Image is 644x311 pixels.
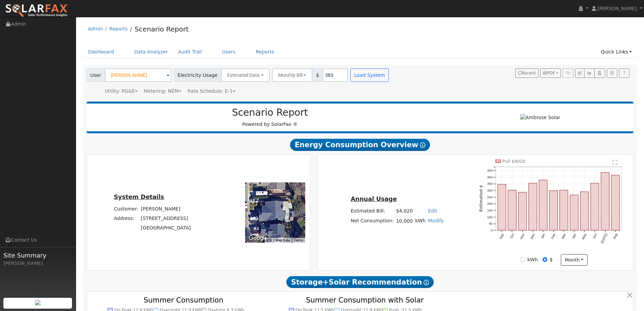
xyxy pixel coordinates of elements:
text:  [613,160,618,165]
text: 450 [487,169,493,172]
label: kWh [527,256,538,263]
button: Recent [515,68,539,78]
a: Audit Trail [173,46,207,58]
a: Reports [251,46,279,58]
text: Pull $4020 [502,159,525,164]
text: Dec [530,233,535,240]
text: 50 [489,222,493,226]
td: $4,020 [395,206,414,216]
td: 10,000 [395,216,414,226]
text: 250 [487,195,493,199]
td: [STREET_ADDRESS] [140,214,192,223]
button: month [561,254,588,266]
rect: onclick="" [529,183,537,230]
button: Load System [350,68,389,82]
button: Login As [594,68,605,78]
text: 200 [487,202,493,206]
rect: onclick="" [612,175,620,230]
button: Settings [607,68,617,78]
text: May [581,233,588,240]
span: Storage+Solar Recommendation [286,276,434,288]
span: $ [312,68,323,82]
text: Mar [561,233,567,240]
text: Summer Consumption with Solar [306,296,424,304]
button: PDF [540,68,561,78]
img: Google [247,234,269,243]
div: Powered by SolarFax ® [90,107,450,128]
rect: onclick="" [601,173,609,230]
text: Sep [499,233,505,240]
a: Users [217,46,241,58]
label: $ [550,256,553,263]
button: Map Data [276,238,290,243]
button: Monthly Bill [272,68,313,82]
a: Edit [428,208,437,214]
text: Oct [509,233,515,239]
rect: onclick="" [539,180,547,230]
span: Electricity Usage [174,68,221,82]
span: PDF [543,71,555,75]
text: Summer Consumption [144,296,223,304]
rect: onclick="" [570,195,578,230]
rect: onclick="" [580,192,589,230]
text: Nov [519,233,525,240]
input: $ [543,257,547,262]
rect: onclick="" [560,190,568,230]
a: Open this area in Google Maps (opens a new window) [247,234,269,243]
text: 400 [487,175,493,179]
text: Jun [592,233,598,239]
i: Show Help [420,142,425,148]
span: Energy Consumption Overview [290,139,430,151]
rect: onclick="" [508,190,516,230]
a: Help Link [619,68,629,78]
a: Admin [88,26,103,31]
td: Address: [113,214,140,223]
input: kWh [520,257,525,262]
button: Keyboard shortcuts [266,238,271,243]
text: Estimated $ [479,185,483,212]
a: Dashboard [83,46,119,58]
rect: onclick="" [519,192,527,230]
img: Ambrose Solar [520,114,560,121]
span: Alias: None [187,88,236,94]
rect: onclick="" [549,191,557,230]
img: retrieve [35,300,41,305]
button: Estimated Data [221,68,270,82]
a: Scenario Report [135,25,189,33]
text: Apr [571,233,577,239]
td: [GEOGRAPHIC_DATA] [140,223,192,233]
h2: Scenario Report [93,107,447,118]
text: [DATE] [600,233,608,244]
u: Annual Usage [351,196,397,202]
div: Metering: NEM [144,88,182,95]
div: [PERSON_NAME] [3,260,72,267]
a: Reports [109,26,127,31]
span: Site Summary [3,251,72,260]
button: Multi-Series Graph [584,68,595,78]
rect: onclick="" [498,184,506,230]
text: Jan [540,233,546,239]
text: 0 [491,228,493,232]
td: Estimated Bill: [350,206,395,216]
span: [PERSON_NAME] [597,6,637,11]
span: User [87,68,105,82]
td: Customer: [113,204,140,214]
img: SolarFax [5,4,69,18]
i: Show Help [424,280,429,285]
text: 350 [487,182,493,185]
text: 300 [487,188,493,192]
u: System Details [114,194,164,200]
td: kWh [414,216,427,226]
td: [PERSON_NAME] [140,204,192,214]
button: Edit User [575,68,585,78]
text: Feb [550,233,556,240]
rect: onclick="" [591,183,599,230]
td: Net Consumption: [350,216,395,226]
text: 100 [487,215,493,219]
a: Modify [428,218,444,223]
div: Utility: PG&E [105,88,138,95]
input: Select a User [105,68,171,82]
a: Data Analyzer [129,46,173,58]
a: Quick Links [596,46,637,58]
text: Aug [613,233,618,240]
